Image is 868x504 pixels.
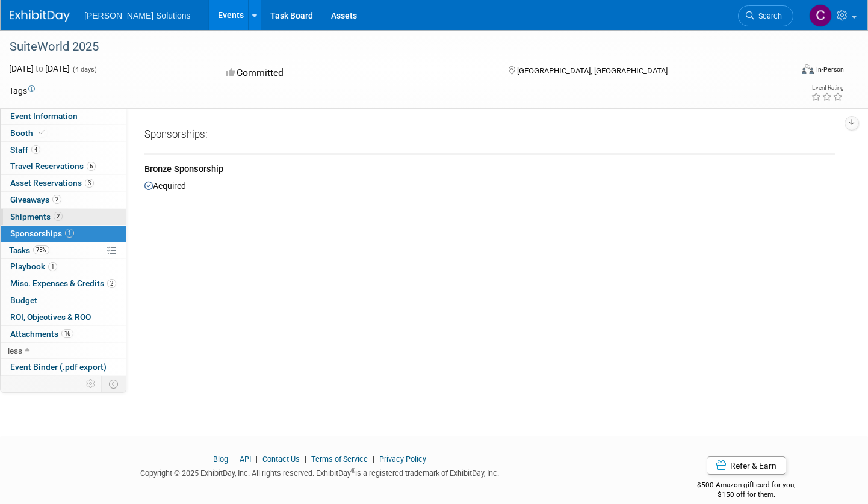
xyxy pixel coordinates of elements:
span: Staff [10,145,40,155]
span: | [370,455,377,464]
a: Giveaways2 [1,192,126,208]
span: 16 [61,329,73,338]
span: [DATE] [DATE] [9,64,70,73]
div: In-Person [816,65,844,74]
td: Tags [9,85,35,97]
span: Booth [10,128,47,138]
div: Event Format [720,63,844,81]
a: less [1,343,126,359]
a: Tasks75% [1,242,126,259]
a: Attachments16 [1,326,126,342]
img: ExhibitDay [10,10,70,22]
a: Blog [213,455,228,464]
span: [GEOGRAPHIC_DATA], [GEOGRAPHIC_DATA] [517,66,668,75]
span: 1 [48,262,57,271]
span: Playbook [10,262,57,271]
span: Shipments [10,212,63,221]
a: Budget [1,292,126,309]
span: Sponsorships [10,229,74,238]
a: Event Information [1,108,126,124]
span: 1 [65,229,74,238]
img: Format-Inperson.png [802,64,814,74]
a: ROI, Objectives & ROO [1,309,126,325]
span: | [302,455,309,464]
a: API [240,455,251,464]
a: Misc. Expenses & Credits2 [1,275,126,292]
div: Committed [222,63,488,84]
a: Refer & Earn [707,456,786,475]
span: less [8,346,22,355]
div: $150 off for them. [649,490,844,500]
span: Event Information [10,111,78,121]
a: Staff4 [1,142,126,158]
img: Cameron Sigurdson [809,4,832,27]
span: Tasks [9,245,49,255]
span: to [34,64,45,73]
span: 2 [54,212,63,221]
span: 3 [85,179,94,188]
span: (4 days) [72,66,97,73]
a: Booth [1,125,126,141]
a: Asset Reservations3 [1,175,126,191]
div: Copyright © 2025 ExhibitDay, Inc. All rights reserved. ExhibitDay is a registered trademark of Ex... [9,465,631,479]
span: [PERSON_NAME] Solutions [84,11,191,20]
a: Contact Us [262,455,300,464]
div: Acquired [144,178,835,192]
span: Budget [10,295,37,305]
span: 6 [87,162,96,171]
a: Privacy Policy [379,455,426,464]
div: SuiteWorld 2025 [5,36,773,58]
span: Asset Reservations [10,178,94,188]
span: ROI, Objectives & ROO [10,312,91,322]
i: Booth reservation complete [39,129,45,136]
div: $500 Amazon gift card for you, [649,472,844,500]
span: 2 [52,195,61,204]
span: 75% [33,245,49,254]
sup: ® [351,467,355,474]
a: Shipments2 [1,209,126,225]
a: Travel Reservations6 [1,158,126,174]
a: Event Binder (.pdf export) [1,359,126,375]
span: Travel Reservations [10,161,96,171]
a: Search [738,5,793,26]
a: Sponsorships1 [1,226,126,242]
span: Misc. Expenses & Credits [10,278,116,288]
a: Terms of Service [311,455,368,464]
div: Event Rating [811,85,843,91]
span: | [253,455,261,464]
a: Playbook1 [1,259,126,275]
td: Toggle Event Tabs [102,376,126,392]
span: 2 [107,279,116,288]
span: Event Binder (.pdf export) [10,362,107,372]
span: Giveaways [10,195,61,204]
span: 4 [31,145,40,154]
td: Personalize Event Tab Strip [81,376,102,392]
span: Attachments [10,329,73,339]
div: Sponsorships: [144,128,835,146]
div: Bronze Sponsorship [144,163,835,178]
span: | [230,455,238,464]
span: Search [754,11,782,20]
